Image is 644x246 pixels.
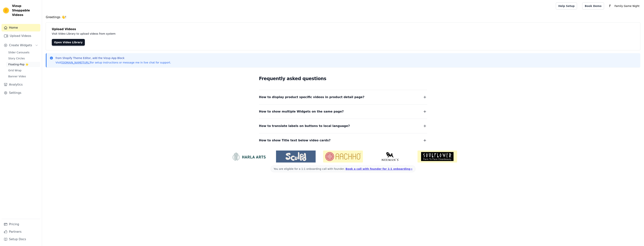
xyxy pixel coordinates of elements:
[259,95,364,100] span: How to display product specific videos in product detail page?
[6,68,40,73] a: Grid Wrap
[259,109,344,114] span: How to show multiple Widgets on the same page?
[12,4,39,17] span: Vizup Shoppable Videos
[609,4,611,8] text: F
[259,138,331,143] span: How to show Title text below video cards?
[8,75,26,78] span: Banner Video
[556,2,577,10] a: Help Setup
[2,228,40,236] a: Partners
[2,81,40,88] a: Analytics
[46,15,640,19] h4: Greetings 👋!
[56,61,171,64] p: Visit for setup instructions or message me in live chat for support.
[345,167,412,170] a: Book a call with founder for 1:1 onboarding
[8,51,29,54] span: Slider Carousels
[276,152,316,161] img: Sculpd US
[6,56,40,61] a: Story Circles
[613,3,641,9] p: Family Game Night
[582,2,604,10] a: Book Demo
[2,42,40,49] button: Create Widgets
[2,236,40,243] a: Setup Docs
[2,32,40,40] a: Upload Videos
[259,123,427,129] button: How to translate labels on buttons to local language?
[259,95,427,100] button: How to display product specific videos in product detail page?
[418,151,457,163] img: Soulflower
[6,62,40,67] a: Floating-Pop ⭐
[61,61,90,64] a: [DOMAIN_NAME][URL]
[607,3,641,9] button: F Family Game Night
[259,123,350,129] span: How to translate labels on buttons to local language?
[323,151,363,163] img: Aachho
[370,152,410,161] img: Neeman's
[2,221,40,228] a: Pricing
[8,69,21,72] span: Grid Wrap
[56,56,171,60] p: from Shopify Theme Editor, add the Vizup App Block
[8,63,29,66] span: Floating-Pop ⭐
[229,152,269,161] img: HarlaArts
[3,7,9,13] img: Vizup
[9,43,32,48] span: Create Widgets
[52,39,85,46] a: Open Video Library
[52,31,220,36] p: Visit Video Library to upload videos from system
[6,50,40,55] a: Slider Carousels
[259,138,427,143] button: How to show Title text below video cards?
[6,74,40,79] a: Banner Video
[2,24,40,31] a: Home
[52,27,634,31] h4: Upload Videos
[259,75,427,82] h2: Frequently asked questions
[259,109,427,114] button: How to show multiple Widgets on the same page?
[2,89,40,97] a: Settings
[8,57,25,60] span: Story Circles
